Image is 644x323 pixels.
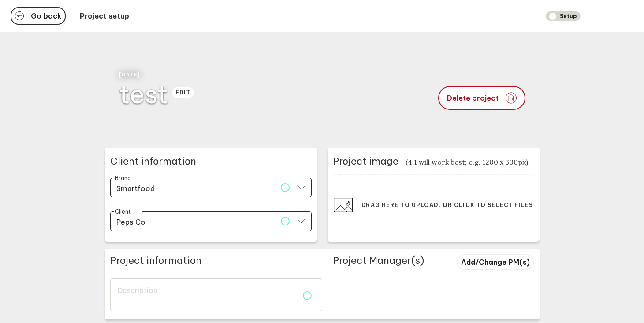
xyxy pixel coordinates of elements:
button: Open [297,212,305,231]
p: (4:1 will work best; e.g. 1200 x 300px) [406,158,528,166]
button: Delete project [438,86,525,110]
p: Drag here to upload, or click to select files [361,202,532,208]
span: Setup [546,11,581,21]
p: Project setup [80,11,129,20]
label: Client [115,208,131,215]
button: edit [172,87,194,98]
span: Go back [31,12,61,19]
h1: test [119,78,168,110]
h3: Project Manager(s) [333,254,446,271]
h2: Project image [333,155,398,167]
span: Add/Change PM(s) [461,258,530,267]
h2: Client information [110,155,312,167]
h2: Project information [110,254,322,271]
button: Add/Change PM(s) [457,254,534,270]
p: [DATE] [119,71,317,78]
button: Go back [11,7,66,25]
button: Open [297,178,305,197]
label: Brand [115,174,131,181]
span: Delete project [447,94,499,101]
